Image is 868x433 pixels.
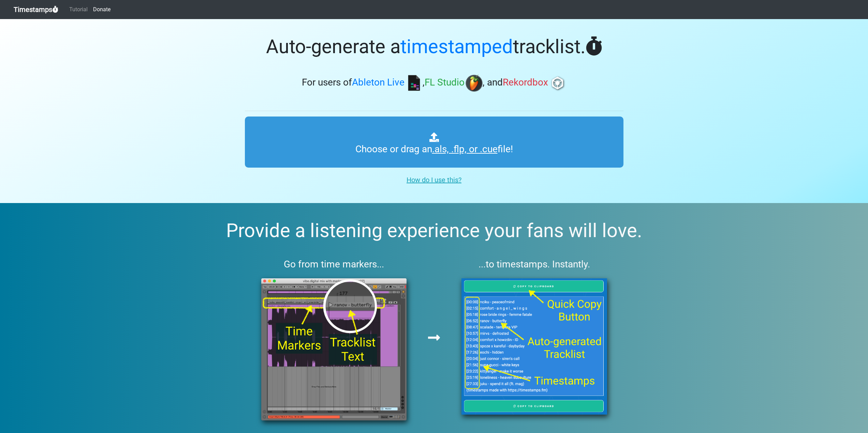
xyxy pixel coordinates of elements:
img: rb.png [549,75,566,92]
span: Rekordbox [503,77,548,88]
img: tsfm%20results.png [445,278,623,415]
h3: ...to timestamps. Instantly. [445,259,623,270]
a: Tutorial [67,3,90,16]
img: fl.png [466,75,483,92]
h3: For users of , , and [245,75,623,92]
h3: Go from time markers... [245,259,423,270]
img: ableton%20screenshot%20bounce.png [245,278,423,420]
span: Ableton Live [352,77,404,88]
u: How do I use this? [407,176,461,184]
img: ableton.png [406,75,423,92]
span: timestamped [400,35,513,58]
a: Donate [90,3,113,16]
span: FL Studio [425,77,465,88]
h2: Provide a listening experience your fans will love. [16,219,852,242]
h1: Auto-generate a tracklist. [245,35,623,58]
a: Timestamps [14,3,58,16]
